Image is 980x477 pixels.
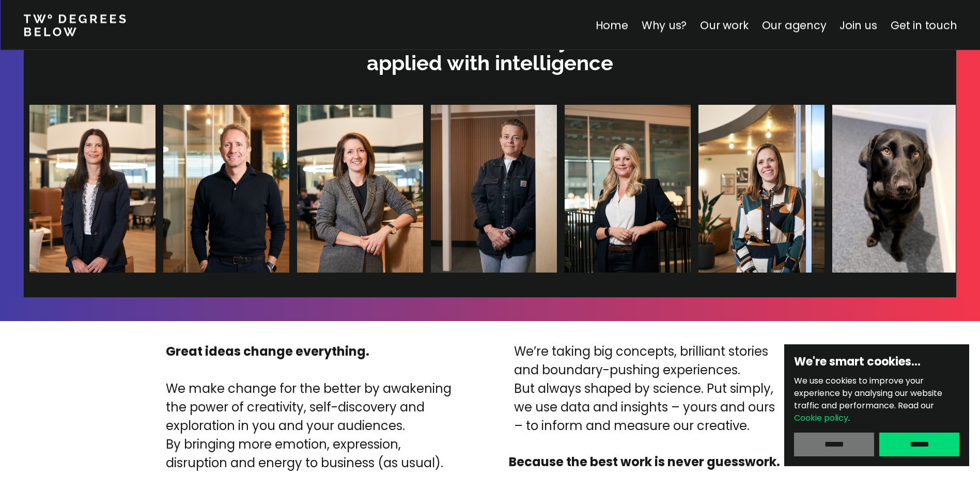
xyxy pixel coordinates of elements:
[564,105,690,273] img: Halina
[700,18,748,33] a: Our work
[29,29,951,74] p: Creative bravery, applied with intelligence
[29,105,155,273] img: Clare
[839,18,877,33] a: Join us
[163,105,289,273] img: James
[794,375,959,424] p: We use cookies to improve your experience by analysing our website traffic and performance.
[794,354,959,370] h6: We're smart cookies…
[595,18,628,33] a: Home
[166,343,369,360] strong: Great ideas change everything.
[794,400,934,424] span: Read our .
[794,412,848,424] a: Cookie policy
[166,379,462,472] p: We make change for the better by awakening the power of creativity, self-discovery and exploratio...
[698,105,824,273] img: Lizzie
[514,342,775,435] p: We’re taking big concepts, brilliant stories and boundary-pushing experiences. But always shaped ...
[430,105,556,273] img: Dani
[297,105,423,273] img: Gemma
[761,18,826,33] a: Our agency
[509,453,780,470] strong: Because the best work is never guesswork.
[891,18,957,33] a: Get in touch
[641,18,687,33] a: Why us?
